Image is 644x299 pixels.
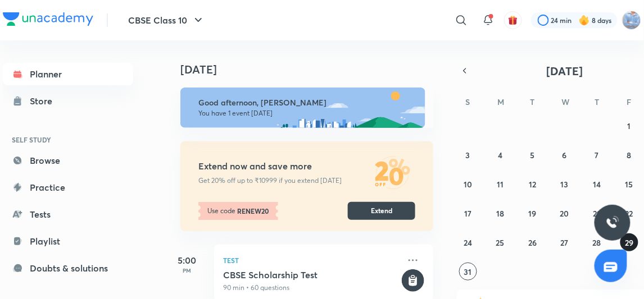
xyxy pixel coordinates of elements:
[3,176,133,199] a: Practice
[620,204,638,222] button: August 22, 2025
[459,175,477,193] button: August 10, 2025
[620,117,638,135] button: August 1, 2025
[464,208,471,219] abbr: August 17, 2025
[491,175,509,193] button: August 11, 2025
[588,204,606,222] button: August 21, 2025
[530,150,535,160] abbr: August 5, 2025
[223,283,400,293] p: 90 min • 60 questions
[165,254,210,267] h5: 5:00
[529,179,536,190] abbr: August 12, 2025
[561,179,569,190] abbr: August 13, 2025
[556,233,574,251] button: August 27, 2025
[3,12,93,26] img: Company Logo
[498,150,502,160] abbr: August 4, 2025
[165,267,210,274] p: PM
[491,146,509,164] button: August 4, 2025
[606,216,619,229] img: ttu
[496,208,504,219] abbr: August 18, 2025
[464,266,472,277] abbr: August 31, 2025
[595,96,599,107] abbr: Thursday
[491,204,509,222] button: August 18, 2025
[620,146,638,164] button: August 8, 2025
[3,203,133,226] a: Tests
[3,12,93,29] a: Company Logo
[223,254,400,267] p: Test
[579,15,590,26] img: streak
[198,98,415,108] h6: Good afternoon, [PERSON_NAME]
[620,233,638,251] button: August 29, 2025
[466,150,470,160] abbr: August 3, 2025
[627,96,632,107] abbr: Friday
[620,175,638,193] button: August 15, 2025
[496,237,505,248] abbr: August 25, 2025
[593,179,601,190] abbr: August 14, 2025
[524,175,542,193] button: August 12, 2025
[3,90,133,112] a: Store
[595,150,599,160] abbr: August 7, 2025
[622,11,641,30] img: sukhneet singh sidhu
[562,96,570,107] abbr: Wednesday
[459,204,477,222] button: August 17, 2025
[530,96,535,107] abbr: Tuesday
[524,233,542,251] button: August 26, 2025
[497,179,504,190] abbr: August 11, 2025
[563,150,567,160] abbr: August 6, 2025
[504,11,522,29] button: avatar
[524,146,542,164] button: August 5, 2025
[588,146,606,164] button: August 7, 2025
[497,96,504,107] abbr: Monday
[3,149,133,172] a: Browse
[464,179,472,190] abbr: August 10, 2025
[628,121,631,131] abbr: August 1, 2025
[464,237,472,248] abbr: August 24, 2025
[3,230,133,252] a: Playlist
[198,109,415,118] p: You have 1 event [DATE]
[121,9,212,31] button: CBSE Class 10
[3,130,133,149] h6: SELF STUDY
[588,175,606,193] button: August 14, 2025
[198,202,278,220] p: Use code
[3,257,133,279] a: Doubts & solutions
[528,237,537,248] abbr: August 26, 2025
[588,233,606,251] button: August 28, 2025
[459,146,477,164] button: August 3, 2025
[529,208,537,219] abbr: August 19, 2025
[370,150,415,195] img: Extend now and save more
[235,206,269,216] strong: RENEW20
[198,176,370,185] p: Get 20% off up to ₹10999 if you extend [DATE]
[459,263,477,280] button: August 31, 2025
[508,15,518,25] img: avatar
[560,208,569,219] abbr: August 20, 2025
[223,269,400,280] h5: CBSE Scholarship Test
[625,237,633,248] abbr: August 29, 2025
[556,175,574,193] button: August 13, 2025
[180,63,445,76] h4: [DATE]
[524,204,542,222] button: August 19, 2025
[561,237,569,248] abbr: August 27, 2025
[466,96,470,107] abbr: Sunday
[491,233,509,251] button: August 25, 2025
[348,202,415,220] button: Extend
[556,204,574,222] button: August 20, 2025
[547,63,583,79] span: [DATE]
[593,208,601,219] abbr: August 21, 2025
[556,146,574,164] button: August 6, 2025
[625,179,633,190] abbr: August 15, 2025
[198,160,370,172] h5: Extend now and save more
[30,94,59,108] div: Store
[625,208,633,219] abbr: August 22, 2025
[459,233,477,251] button: August 24, 2025
[627,150,632,160] abbr: August 8, 2025
[593,237,601,248] abbr: August 28, 2025
[3,63,133,85] a: Planner
[180,88,425,128] img: afternoon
